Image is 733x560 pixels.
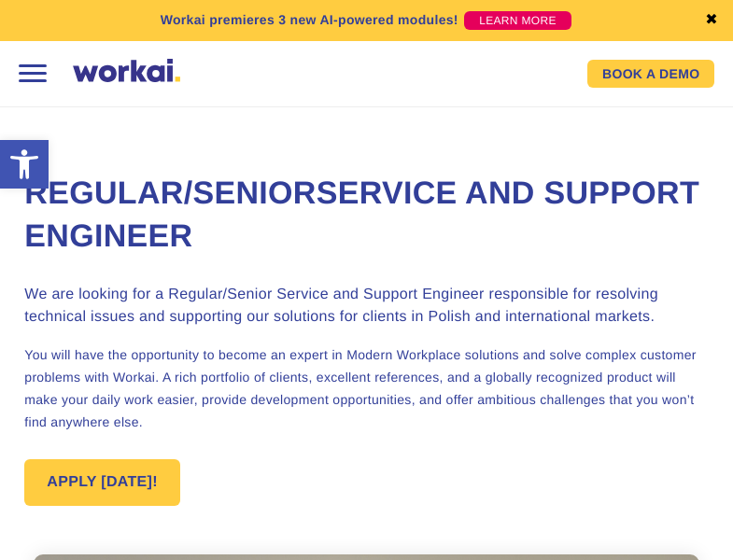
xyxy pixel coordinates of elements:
a: ✖ [705,13,718,28]
a: LEARN MORE [464,11,571,30]
a: APPLY [DATE]! [24,459,180,506]
p: Workai premieres 3 new AI-powered modules! [161,10,458,30]
a: BOOK A DEMO [587,60,714,88]
h3: We are looking for a Regular/Senior Service and Support Engineer responsible for resolving techni... [24,284,708,329]
span: You will have the opportunity to become an expert in Modern Workplace solutions and solve complex... [24,347,697,429]
span: Regular/Senior [24,175,316,211]
span: Service and Support Engineer [24,175,699,254]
